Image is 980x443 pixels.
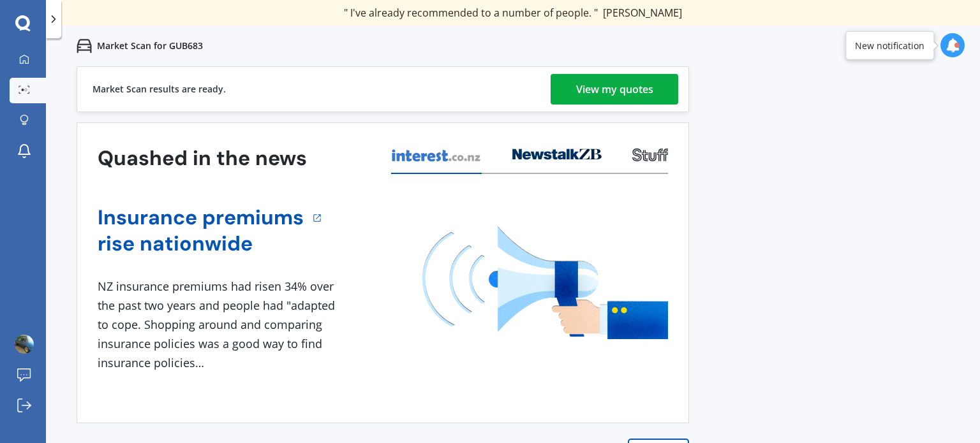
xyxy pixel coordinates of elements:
img: ACg8ocKx2OoY5ZlVRbGvPM8xGtkDyma64fcu9woFxLysIPZy8zIyC00=s96-c [15,335,34,354]
a: View my quotes [551,74,678,105]
h3: Quashed in the news [98,145,307,171]
div: Market Scan results are ready. [93,67,226,112]
a: Insurance premiums [98,205,304,231]
div: New notification [855,39,924,52]
p: Market Scan for GUB683 [97,40,203,52]
a: rise nationwide [98,231,304,257]
img: media image [422,226,668,339]
img: car.f15378c7a67c060ca3f3.svg [77,38,92,54]
div: NZ insurance premiums had risen 34% over the past two years and people had "adapted to cope. Shop... [98,277,340,372]
div: View my quotes [576,74,653,105]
